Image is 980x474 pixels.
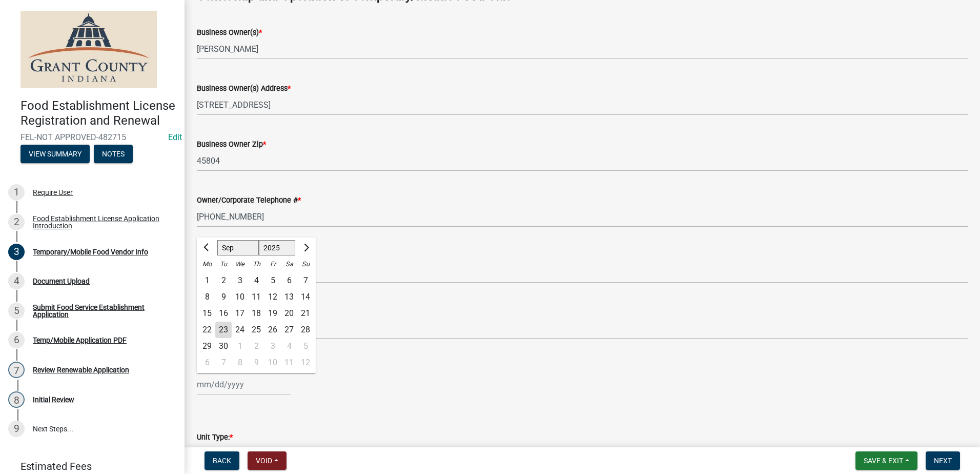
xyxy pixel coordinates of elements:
[215,289,232,305] div: Tuesday, September 9, 2025
[197,85,291,92] label: Business Owner(s) Address
[297,338,314,354] div: Sunday, October 5, 2025
[256,457,272,465] span: Void
[215,256,232,272] div: Tu
[264,272,281,289] div: Friday, September 5, 2025
[215,354,232,371] div: Tuesday, October 7, 2025
[248,338,264,354] div: 2
[264,272,281,289] div: 5
[248,272,264,289] div: 4
[264,338,281,354] div: 3
[248,289,264,305] div: Thursday, September 11, 2025
[232,289,248,305] div: 10
[199,305,215,322] div: 15
[215,338,232,354] div: 30
[21,11,157,88] img: Grant County, Indiana
[199,338,215,354] div: 29
[197,141,266,148] label: Business Owner Zip
[297,289,314,305] div: 14
[197,374,291,395] input: mm/dd/yyyy
[199,289,215,305] div: 8
[297,305,314,322] div: Sunday, September 21, 2025
[215,354,232,371] div: 7
[201,240,213,256] button: Previous month
[217,240,259,255] select: Select month
[8,214,25,230] div: 2
[33,337,127,344] div: Temp/Mobile Application PDF
[281,305,297,322] div: Saturday, September 20, 2025
[297,289,314,305] div: Sunday, September 14, 2025
[232,289,248,305] div: Wednesday, September 10, 2025
[232,354,248,371] div: Wednesday, October 8, 2025
[297,322,314,338] div: 28
[8,273,25,289] div: 4
[199,338,215,354] div: Monday, September 29, 2025
[248,289,264,305] div: 11
[199,305,215,322] div: Monday, September 15, 2025
[297,354,314,371] div: 12
[94,150,133,159] wm-modal-confirm: Notes
[232,272,248,289] div: 3
[215,305,232,322] div: 16
[94,145,133,163] button: Notes
[232,338,248,354] div: Wednesday, October 1, 2025
[281,289,297,305] div: Saturday, September 13, 2025
[199,354,215,371] div: Monday, October 6, 2025
[197,29,262,36] label: Business Owner(s)
[199,322,215,338] div: 22
[299,240,312,256] button: Next month
[259,240,296,255] select: Select year
[205,451,239,470] button: Back
[215,272,232,289] div: 2
[21,98,176,128] h4: Food Establishment License Registration and Renewal
[264,289,281,305] div: 12
[232,256,248,272] div: We
[926,451,960,470] button: Next
[8,421,25,437] div: 9
[8,303,25,319] div: 5
[215,322,232,338] div: Tuesday, September 23, 2025
[248,338,264,354] div: Thursday, October 2, 2025
[281,289,297,305] div: 13
[297,305,314,322] div: 21
[248,256,264,272] div: Th
[248,322,264,338] div: 25
[215,305,232,322] div: Tuesday, September 16, 2025
[297,256,314,272] div: Su
[281,354,297,371] div: 11
[215,289,232,305] div: 9
[264,338,281,354] div: Friday, October 3, 2025
[215,272,232,289] div: Tuesday, September 2, 2025
[33,189,73,196] div: Require User
[215,322,232,338] div: 23
[199,322,215,338] div: Monday, September 22, 2025
[281,354,297,371] div: Saturday, October 11, 2025
[264,354,281,371] div: 10
[248,272,264,289] div: Thursday, September 4, 2025
[297,354,314,371] div: Sunday, October 12, 2025
[33,396,74,403] div: Initial Review
[232,272,248,289] div: Wednesday, September 3, 2025
[21,132,164,142] span: FEL-NOT APPROVED-482715
[232,322,248,338] div: Wednesday, September 24, 2025
[199,272,215,289] div: 1
[934,457,952,465] span: Next
[33,248,148,255] div: Temporary/Mobile Food Vendor Info
[168,132,182,142] a: Edit
[8,391,25,408] div: 8
[232,354,248,371] div: 8
[264,354,281,371] div: Friday, October 10, 2025
[281,322,297,338] div: Saturday, September 27, 2025
[297,322,314,338] div: Sunday, September 28, 2025
[281,338,297,354] div: Saturday, October 4, 2025
[281,305,297,322] div: 20
[199,256,215,272] div: Mo
[281,256,297,272] div: Sa
[264,289,281,305] div: Friday, September 12, 2025
[232,305,248,322] div: 17
[281,322,297,338] div: 27
[232,338,248,354] div: 1
[248,305,264,322] div: 18
[21,150,90,159] wm-modal-confirm: Summary
[199,272,215,289] div: Monday, September 1, 2025
[248,322,264,338] div: Thursday, September 25, 2025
